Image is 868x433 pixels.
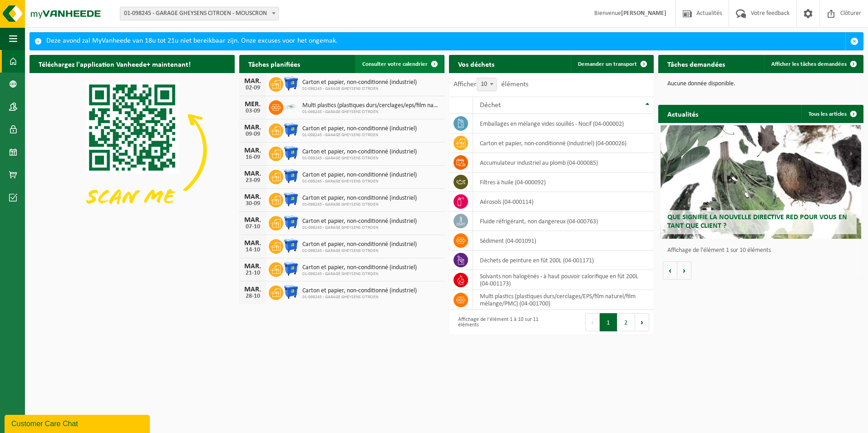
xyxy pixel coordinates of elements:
[244,201,262,207] div: 30-09
[578,61,637,67] span: Demander un transport
[473,290,654,310] td: multi plastics (plastiques durs/cerclages/EPS/film naturel/film mélange/PMC) (04-001700)
[46,33,845,50] div: Deze avond zal MyVanheede van 18u tot 21u niet bereikbaar zijn. Onze excuses voor het ongemak.
[658,55,734,73] h2: Tâches demandées
[244,193,262,201] div: MAR.
[120,7,279,20] span: 01-098245 - GARAGE GHEYSENS CITROEN - MOUSCRON
[244,147,262,154] div: MAR.
[302,202,417,207] span: 01-098245 - GARAGE GHEYSENS CITROEN
[302,148,417,156] span: Carton et papier, non-conditionné (industriel)
[473,153,654,172] td: accumulateur industriel au plomb (04-000085)
[283,261,299,276] img: WB-1100-HPE-BE-01
[473,251,654,270] td: déchets de peinture en fût 200L (04-001171)
[302,102,440,109] span: Multi plastics (plastiques durs/cerclages/eps/film naturel/film mélange/pmc)
[480,102,501,109] span: Déchet
[120,7,278,20] span: 01-098245 - GARAGE GHEYSENS CITROEN - MOUSCRON
[244,263,262,270] div: MAR.
[283,99,299,114] img: LP-SK-00500-LPE-16
[362,61,428,67] span: Consulter votre calendrier
[283,192,299,207] img: WB-1100-HPE-BE-01
[473,231,654,251] td: sédiment (04-001091)
[473,114,654,133] td: emballages en mélange vides souillés - Nocif (04-000002)
[244,247,262,253] div: 14-10
[473,172,654,192] td: filtres à huile (04-000092)
[244,78,262,85] div: MAR.
[239,55,309,73] h2: Tâches planifiées
[244,124,262,131] div: MAR.
[302,295,417,300] span: 01-098245 - GARAGE GHEYSENS CITROEN
[600,313,617,331] button: 1
[663,261,677,280] button: Vorige
[621,10,666,17] strong: [PERSON_NAME]
[302,156,417,161] span: 01-098245 - GARAGE GHEYSENS CITROEN
[302,195,417,202] span: Carton et papier, non-conditionné (industriel)
[244,270,262,276] div: 21-10
[244,108,262,114] div: 03-09
[283,168,299,184] img: WB-1100-HPE-BE-01
[801,105,863,123] a: Tous les articles
[283,238,299,253] img: WB-1100-HPE-BE-01
[30,73,235,227] img: Download de VHEPlus App
[355,55,444,73] a: Consulter votre calendrier
[244,154,262,161] div: 16-09
[473,212,654,231] td: fluide réfrigérant, non dangereux (04-000763)
[661,125,862,239] a: Que signifie la nouvelle directive RED pour vous en tant que client ?
[454,312,547,332] div: Affichage de l'élément 1 à 10 sur 11 éléments
[667,81,854,87] p: Aucune donnée disponible.
[244,293,262,300] div: 28-10
[473,133,654,153] td: carton et papier, non-conditionné (industriel) (04-000026)
[449,55,503,73] h2: Vos déchets
[244,170,262,177] div: MAR.
[617,313,635,331] button: 2
[302,79,417,86] span: Carton et papier, non-conditionné (industriel)
[477,78,497,91] span: 10
[635,313,649,331] button: Next
[473,270,654,290] td: solvants non halogénés - à haut pouvoir calorifique en fût 200L (04-001173)
[244,240,262,247] div: MAR.
[764,55,863,73] a: Afficher les tâches demandées
[658,105,707,123] h2: Actualités
[244,101,262,108] div: MER.
[302,271,417,277] span: 01-098245 - GARAGE GHEYSENS CITROEN
[302,248,417,254] span: 01-098245 - GARAGE GHEYSENS CITROEN
[244,286,262,293] div: MAR.
[244,177,262,184] div: 23-09
[302,172,417,179] span: Carton et papier, non-conditionné (industriel)
[302,133,417,138] span: 01-098245 - GARAGE GHEYSENS CITROEN
[244,224,262,230] div: 07-10
[667,214,847,230] span: Que signifie la nouvelle directive RED pour vous en tant que client ?
[283,284,299,300] img: WB-1100-HPE-BE-01
[244,131,262,138] div: 09-09
[302,218,417,225] span: Carton et papier, non-conditionné (industriel)
[585,313,600,331] button: Previous
[5,413,152,433] iframe: chat widget
[283,215,299,230] img: WB-1100-HPE-BE-01
[302,287,417,295] span: Carton et papier, non-conditionné (industriel)
[283,122,299,138] img: WB-1100-HPE-BE-01
[477,78,496,91] span: 10
[302,86,417,92] span: 01-098245 - GARAGE GHEYSENS CITROEN
[302,125,417,133] span: Carton et papier, non-conditionné (industriel)
[244,216,262,224] div: MAR.
[283,145,299,161] img: WB-1100-HPE-BE-01
[302,179,417,184] span: 01-098245 - GARAGE GHEYSENS CITROEN
[30,55,200,73] h2: Téléchargez l'application Vanheede+ maintenant!
[454,81,528,88] label: Afficher éléments
[302,225,417,231] span: 01-098245 - GARAGE GHEYSENS CITROEN
[302,264,417,271] span: Carton et papier, non-conditionné (industriel)
[771,61,847,67] span: Afficher les tâches demandées
[283,76,299,91] img: WB-1100-HPE-BE-01
[667,247,859,254] p: Affichage de l'élément 1 sur 10 éléments
[473,192,654,212] td: aérosols (04-000114)
[302,241,417,248] span: Carton et papier, non-conditionné (industriel)
[244,85,262,91] div: 02-09
[302,109,440,115] span: 01-098245 - GARAGE GHEYSENS CITROEN
[571,55,653,73] a: Demander un transport
[677,261,691,280] button: Volgende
